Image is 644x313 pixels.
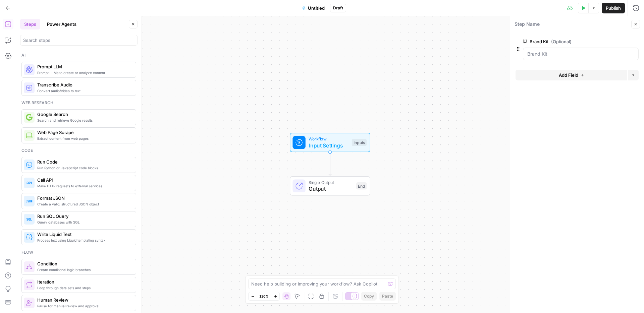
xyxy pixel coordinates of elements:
[329,152,331,176] g: Edge from start to end
[37,297,130,303] span: Human Review
[559,72,578,78] span: Add Field
[298,3,329,13] button: Untitled
[333,5,343,11] span: Draft
[21,100,136,106] div: Web research
[259,294,269,299] span: 120%
[37,278,130,285] span: Iteration
[37,195,130,201] span: Format JSON
[37,238,130,243] span: Process text using Liquid templating syntax
[523,38,601,45] label: Brand Kit
[37,183,130,189] span: Make HTTP requests to external services
[37,118,130,123] span: Search and retrieve Google results
[382,293,393,299] span: Paste
[37,159,130,165] span: Run Code
[309,179,353,185] span: Single Output
[309,185,353,193] span: Output
[23,37,135,44] input: Search steps
[527,51,634,57] input: Brand Kit
[309,141,348,149] span: Input Settings
[361,292,377,301] button: Copy
[20,19,40,29] button: Steps
[308,5,325,11] span: Untitled
[364,293,374,299] span: Copy
[606,5,621,11] span: Publish
[309,136,348,142] span: Workflow
[37,285,130,291] span: Loop through data sets and steps
[356,182,367,190] div: End
[43,19,80,29] button: Power Agents
[379,292,396,301] button: Paste
[37,201,130,207] span: Create a valid, structured JSON object
[602,3,625,13] button: Publish
[268,133,392,152] div: WorkflowInput SettingsInputs
[37,165,130,171] span: Run Python or JavaScript code blocks
[37,267,130,272] span: Create conditional logic branches
[551,38,572,45] span: (Optional)
[37,231,130,238] span: Write Liquid Text
[37,177,130,183] span: Call API
[516,70,627,80] button: Add Field
[37,63,130,70] span: Prompt LLM
[37,129,130,136] span: Web Page Scrape
[21,249,136,255] div: Flow
[37,260,130,267] span: Condition
[37,303,130,309] span: Pause for manual review and approval
[352,139,367,146] div: Inputs
[37,136,130,141] span: Extract content from web pages
[37,213,130,220] span: Run SQL Query
[37,88,130,93] span: Convert audio/video to text
[37,70,130,75] span: Prompt LLMs to create or analyze content
[21,147,136,153] div: Code
[21,52,136,58] div: Ai
[37,111,130,118] span: Google Search
[37,220,130,225] span: Query databases with SQL
[37,81,130,88] span: Transcribe Audio
[268,176,392,196] div: Single OutputOutputEnd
